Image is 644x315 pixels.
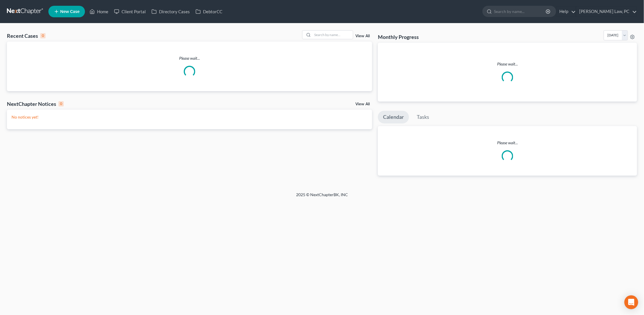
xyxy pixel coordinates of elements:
[60,10,79,14] span: New Case
[7,100,64,107] div: NextChapter Notices
[624,295,638,309] div: Open Intercom Messenger
[193,6,225,17] a: DebtorCC
[12,114,368,120] p: No notices yet!
[312,31,353,39] input: Search by name...
[412,111,434,123] a: Tasks
[382,61,632,67] p: Please wait...
[378,140,637,146] p: Please wait...
[378,111,409,123] a: Calendar
[149,6,193,17] a: Directory Cases
[158,192,486,202] div: 2025 © NextChapterBK, INC
[7,32,46,39] div: Recent Cases
[556,6,576,17] a: Help
[378,33,419,40] h3: Monthly Progress
[355,102,370,106] a: View All
[355,34,370,38] a: View All
[111,6,149,17] a: Client Portal
[87,6,111,17] a: Home
[58,101,64,106] div: 0
[7,55,372,61] p: Please wait...
[494,6,547,17] input: Search by name...
[576,6,637,17] a: [PERSON_NAME] Law, PC
[40,33,46,38] div: 0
